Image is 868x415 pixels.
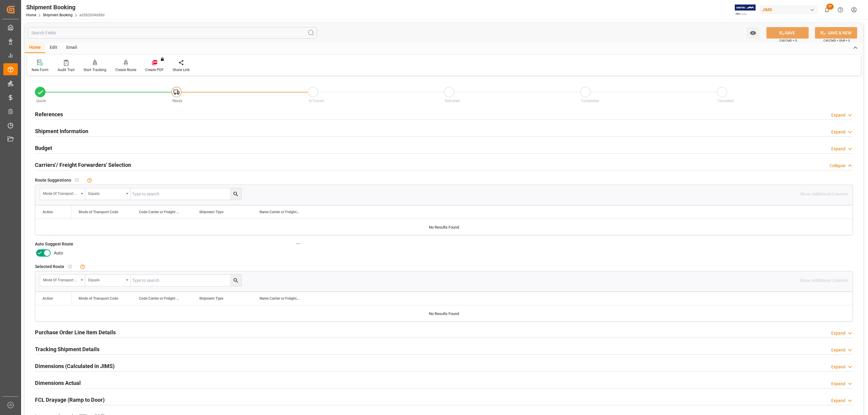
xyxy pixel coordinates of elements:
span: Shipment Type [199,210,223,214]
span: Selected Route [35,264,64,270]
div: JIMS [760,5,818,14]
span: Code Carrier or Freight Forwarder [139,210,179,214]
button: open menu [40,188,85,200]
span: Delivered [445,99,460,103]
span: Quote [36,99,46,103]
span: Cancelled [718,99,734,103]
h2: Purchase Order Line Item Details [35,328,116,336]
span: Code Carrier or Freight Forwarder [139,296,179,301]
div: Equals [88,189,124,196]
span: Ctrl/CMD + S [779,38,797,43]
span: Name Carrier or Freight Forwarder [259,296,300,301]
h2: Carriers'/ Freight Forwarders' Selection [35,161,131,169]
h2: Shipment Information [35,127,88,135]
div: Expand [831,381,845,387]
button: search button [230,275,241,286]
h2: Budget [35,144,52,152]
div: Shipment Booking [26,3,105,12]
div: Action [42,296,53,301]
span: Completed [581,99,599,103]
input: Type to search [131,188,241,200]
button: SAVE & NEW [815,27,857,39]
div: Collapse [829,163,845,169]
span: Shipment Type [199,296,223,301]
div: Create Route [115,67,136,73]
button: open menu [85,275,131,286]
div: Equals [88,276,124,283]
h2: Dimensions (Calculated in JIMS) [35,362,115,370]
div: Expand [831,398,845,404]
div: Mode of Transport Code [43,189,79,196]
div: Expand [831,330,845,336]
span: Ready [172,99,182,103]
span: Mode of Transport Code [79,210,118,214]
span: 37 [826,4,834,10]
div: Edit [45,43,62,53]
div: Expand [831,146,845,152]
button: show 37 new notifications [820,3,834,17]
button: search button [230,188,241,200]
div: New Form [32,67,49,73]
div: Action [42,210,53,214]
div: Share Link [173,67,190,73]
div: Email [62,43,82,53]
button: open menu [85,188,131,200]
span: Route Suggestions [35,177,71,183]
h2: Tracking Shipment Details [35,345,99,353]
input: Search Fields [28,27,317,39]
div: Expand [831,364,845,370]
span: Auto [54,250,63,256]
div: Expand [831,347,845,353]
button: JIMS [760,4,820,15]
span: Ctrl/CMD + Shift + S [823,38,850,43]
a: Home [26,13,36,17]
div: Audit Trail [58,67,74,73]
button: open menu [40,275,85,286]
button: Auto Suggest Route [294,240,302,248]
h2: FCL Drayage (Ramp to Door) [35,396,105,404]
div: Expand [831,112,845,118]
span: Mode of Transport Code [79,296,118,301]
button: Help Center [834,3,847,17]
span: Auto Suggest Route [35,241,73,247]
span: Name Carrier or Freight Forwarder [259,210,300,214]
div: Expand [831,129,845,135]
h2: Dimensions Actual [35,379,81,387]
h2: References [35,110,63,118]
button: SAVE [766,27,809,39]
div: Mode of Transport Code [43,276,79,283]
img: Exertis%20JAM%20-%20Email%20Logo.jpg_1722504956.jpg [735,5,756,15]
span: In-Transit [309,99,324,103]
button: open menu [747,27,759,39]
input: Type to search [131,275,241,286]
div: Start Tracking [83,67,106,73]
div: Home [25,43,45,53]
a: Shipment Booking [43,13,73,17]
